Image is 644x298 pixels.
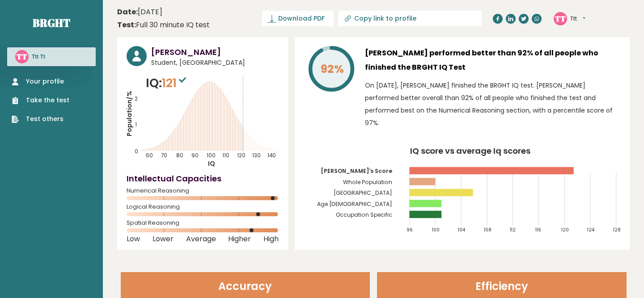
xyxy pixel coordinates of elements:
tspan: 1 [135,121,137,128]
a: Download PDF [262,11,334,26]
tspan: 0 [135,148,138,155]
span: Student, [GEOGRAPHIC_DATA] [151,58,279,67]
text: TT [555,13,566,23]
b: Date: [117,7,138,17]
h4: Intellectual Capacities [127,172,279,185]
tspan: 92% [321,61,344,77]
tspan: 100 [207,152,216,159]
tspan: 96 [407,227,413,233]
b: Test: [117,20,136,30]
div: Full 30 minute IQ test [117,20,210,30]
span: Higher [228,237,251,241]
tspan: 100 [432,227,440,233]
time: [DATE] [117,7,162,17]
p: On [DATE], [PERSON_NAME] finished the BRGHT IQ test. [PERSON_NAME] performed better overall than ... [365,79,620,129]
span: Spatial Reasoning [127,221,279,225]
tspan: IQ [208,159,215,168]
tspan: 90 [191,152,199,159]
tspan: 128 [613,227,621,233]
tspan: 120 [561,227,569,233]
text: TT [17,51,27,62]
tspan: 120 [237,152,246,159]
tspan: 104 [458,227,465,233]
tspan: 140 [267,152,276,159]
span: Download PDF [278,14,325,23]
tspan: [PERSON_NAME]'s Score [321,167,392,175]
tspan: [GEOGRAPHIC_DATA] [334,189,392,197]
tspan: 112 [510,227,516,233]
button: Ttt [570,14,585,23]
span: Lower [153,237,174,241]
tspan: 130 [252,152,261,159]
tspan: 60 [146,152,153,159]
tspan: Population/% [125,91,134,136]
tspan: Occupation Specific [336,211,392,218]
h3: [PERSON_NAME] [151,46,279,58]
tspan: 116 [536,227,542,233]
tspan: Whole Population [343,178,392,186]
tspan: 124 [587,227,594,233]
tspan: IQ score vs average Iq scores [410,145,531,156]
tspan: 80 [176,152,183,159]
tspan: 110 [222,152,229,159]
a: Take the test [12,96,69,105]
span: Numerical Reasoning [127,189,279,193]
span: High [263,237,279,241]
h3: [PERSON_NAME] performed better than 92% of all people who finished the BRGHT IQ Test [365,46,620,75]
tspan: 2 [135,95,138,102]
a: Brght [33,16,70,30]
tspan: Age [DEMOGRAPHIC_DATA] [317,200,392,208]
tspan: 70 [161,152,167,159]
a: Your profile [12,77,69,86]
h3: Ttt Tt [32,53,45,60]
p: IQ: [146,74,188,92]
tspan: 108 [484,227,491,233]
span: Average [186,237,216,241]
span: Logical Reasoning [127,205,279,209]
span: 121 [162,75,188,91]
span: Low [127,237,140,241]
a: Test others [12,114,69,124]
